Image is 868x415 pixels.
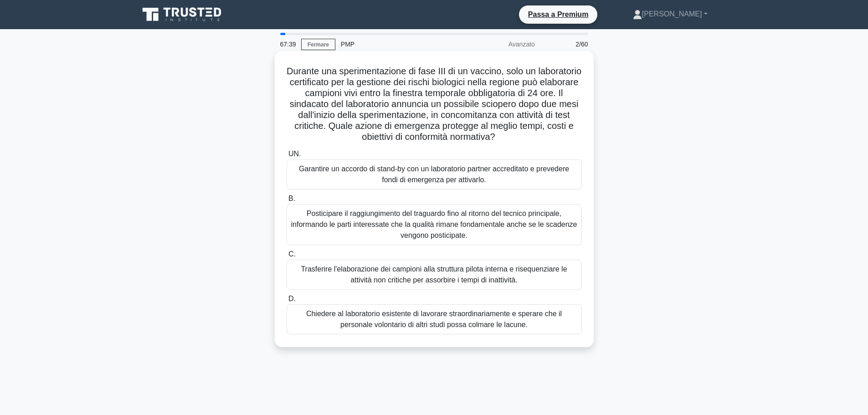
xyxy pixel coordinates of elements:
[308,41,329,48] font: Fermare
[288,295,296,302] font: D.
[301,265,567,284] font: Trasferire l'elaborazione dei campioni alla struttura pilota interna e risequenziare le attività ...
[306,310,562,328] font: Chiedere al laboratorio esistente di lavorare straordinariamente e sperare che il personale volon...
[288,150,301,158] font: UN.
[611,5,729,23] a: [PERSON_NAME]
[575,41,588,48] font: 2/60
[301,39,335,50] a: Fermare
[508,41,535,48] font: Avanzato
[291,210,577,239] font: Posticipare il raggiungimento del traguardo fino al ritorno del tecnico principale, informando le...
[299,165,569,184] font: Garantire un accordo di stand-by con un laboratorio partner accreditato e prevedere fondi di emer...
[341,41,354,48] font: PMP
[523,9,594,20] a: Passa a Premium
[642,10,702,18] font: [PERSON_NAME]
[280,41,296,48] font: 67:39
[287,66,581,142] font: Durante una sperimentazione di fase III di un vaccino, solo un laboratorio certificato per la ges...
[288,195,295,202] font: B.
[528,10,589,18] font: Passa a Premium
[288,250,296,258] font: C.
